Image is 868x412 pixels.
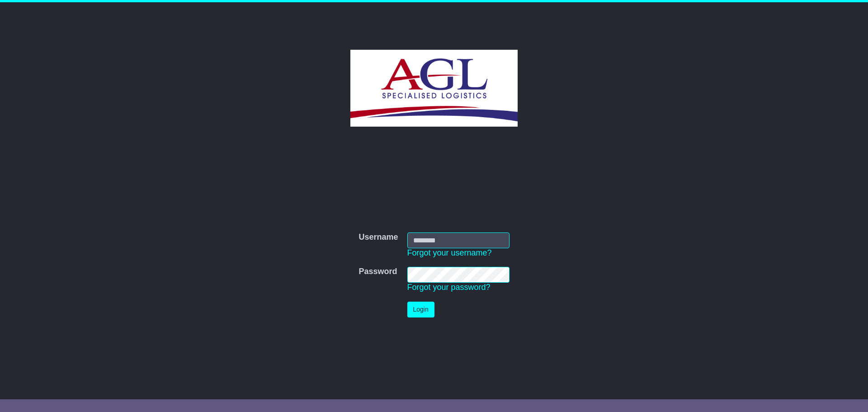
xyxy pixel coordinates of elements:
[359,267,397,277] label: Password
[407,302,434,317] button: Login
[407,248,492,257] a: Forgot your username?
[359,232,398,242] label: Username
[350,50,517,127] img: AGL SPECIALISED LOGISTICS
[407,283,491,292] a: Forgot your password?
